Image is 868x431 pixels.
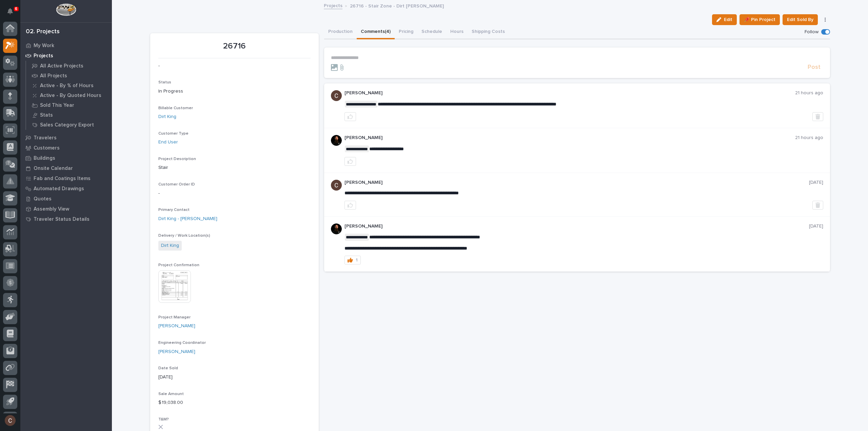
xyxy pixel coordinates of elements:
div: 02. Projects [26,28,60,36]
img: Workspace Logo [56,3,76,16]
p: Automated Drawings [34,186,84,192]
button: Hours [446,25,468,39]
p: - [158,62,311,70]
button: Delete post [812,112,823,121]
a: Travelers [20,133,112,143]
a: Active - By Quoted Hours [26,91,112,100]
p: Stair [158,164,311,171]
a: Projects [20,51,112,61]
button: 📌 Pin Project [739,14,780,25]
p: My Work [34,43,54,49]
p: Stats [40,112,53,118]
p: [PERSON_NAME] [344,90,795,96]
a: [PERSON_NAME] [158,348,195,355]
a: Onsite Calendar [20,163,112,173]
p: [PERSON_NAME] [344,135,795,141]
a: Sold This Year [26,100,112,110]
span: 📌 Pin Project [744,16,775,24]
button: like this post [344,201,356,210]
button: users-avatar [3,413,17,428]
p: Buildings [34,155,55,161]
span: Edit Sold By [787,16,813,24]
p: - [158,190,311,197]
button: like this post [344,112,356,121]
p: 26716 - Stair Zone - Dirt [PERSON_NAME] [350,2,444,9]
a: Dirt King [161,242,179,249]
div: 1 [356,258,358,262]
button: Delete post [812,201,823,210]
button: Notifications [3,4,17,18]
img: zmKUmRVDQjmBLfnAs97p [331,223,342,234]
img: AGNmyxaji213nCK4JzPdPN3H3CMBhXDSA2tJ_sy3UIa5=s96-c [331,90,342,101]
span: Delivery / Work Location(s) [158,234,210,238]
p: Traveler Status Details [34,216,90,222]
span: Date Sold [158,366,178,370]
a: Traveler Status Details [20,214,112,224]
a: Projects [324,1,342,9]
button: Post [805,63,823,71]
p: Active - By % of Hours [40,83,94,89]
a: End User [158,139,178,146]
button: Edit [712,14,737,25]
button: Production [324,25,357,39]
div: Notifications6 [8,8,17,19]
span: T&M? [158,417,169,422]
p: Assembly View [34,206,69,212]
p: [DATE] [809,180,823,185]
span: Billable Customer [158,106,193,110]
a: My Work [20,40,112,51]
p: Onsite Calendar [34,165,73,172]
a: Buildings [20,153,112,163]
a: All Projects [26,71,112,80]
a: Dirt King - [PERSON_NAME] [158,215,217,222]
p: Sales Category Export [40,122,94,128]
span: Customer Type [158,132,189,136]
img: AGNmyxaji213nCK4JzPdPN3H3CMBhXDSA2tJ_sy3UIa5=s96-c [331,180,342,191]
p: [DATE] [158,374,311,381]
p: [DATE] [809,223,823,229]
p: Customers [34,145,60,151]
img: zmKUmRVDQjmBLfnAs97p [331,135,342,146]
p: Follow [805,29,818,35]
span: Edit [724,17,732,23]
span: Project Manager [158,315,191,319]
p: Quotes [34,196,52,202]
span: Status [158,80,171,84]
a: Quotes [20,194,112,204]
p: Travelers [34,135,57,141]
p: Sold This Year [40,102,74,109]
span: Primary Contact [158,208,190,212]
a: Dirt King [158,113,176,120]
a: Stats [26,110,112,120]
span: Sale Amount [158,392,184,396]
p: 6 [15,6,17,11]
p: Active - By Quoted Hours [40,93,101,99]
p: Fab and Coatings Items [34,176,91,182]
a: [PERSON_NAME] [158,322,195,330]
button: Edit Sold By [783,14,818,25]
a: Fab and Coatings Items [20,173,112,183]
p: All Projects [40,73,67,79]
span: Customer Order ID [158,182,195,187]
p: 21 hours ago [795,90,823,96]
p: Projects [34,53,53,59]
a: Sales Category Export [26,120,112,130]
a: Customers [20,143,112,153]
a: Assembly View [20,204,112,214]
button: Comments (4) [357,25,395,39]
button: Shipping Costs [468,25,509,39]
button: Schedule [417,25,446,39]
span: Post [808,63,821,71]
a: Automated Drawings [20,183,112,194]
p: $ 19,038.00 [158,399,311,406]
button: like this post [344,157,356,166]
p: All Active Projects [40,63,83,69]
p: 26716 [158,41,311,51]
p: [PERSON_NAME] [344,223,809,229]
span: Project Description [158,157,196,161]
p: 21 hours ago [795,135,823,141]
button: Pricing [395,25,417,39]
p: [PERSON_NAME] [344,180,809,185]
span: Engineering Coordinator [158,341,206,345]
p: In Progress [158,88,311,95]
